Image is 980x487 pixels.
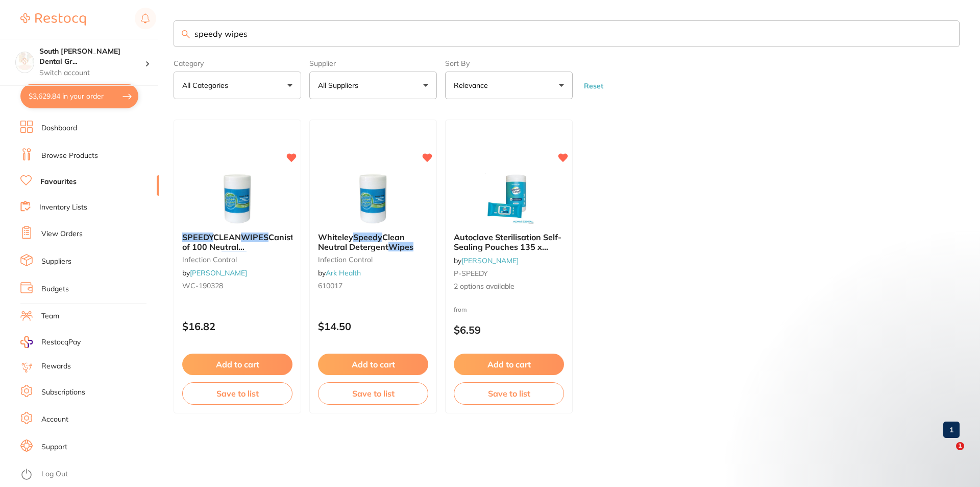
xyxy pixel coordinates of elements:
h4: South Burnett Dental Group [39,47,145,66]
p: $16.82 [182,320,292,332]
button: Save to list [182,382,292,405]
b: SPEEDY CLEAN WIPES Canister of 100 Neutral Detergent Wipes [182,233,292,251]
label: Sort By [445,59,573,67]
a: [PERSON_NAME] [190,268,247,277]
img: Restocq Logo [20,13,86,26]
img: SPEEDY CLEAN WIPES Canister of 100 Neutral Detergent Wipes [204,173,271,224]
button: Add to cart [182,354,292,375]
button: Relevance [445,72,573,99]
span: P-SPEEDY [454,269,488,278]
p: $6.59 [454,324,564,336]
em: Wipes [388,242,413,252]
p: Switch account [39,68,145,78]
span: Clean Neutral Detergent [318,232,405,251]
a: Support [41,442,67,452]
button: $3,629.84 in your order [20,84,138,108]
span: WC-190328 [182,281,223,290]
button: Add to cart [454,354,564,375]
button: Save to list [318,382,428,405]
label: Supplier [309,59,437,67]
p: All Categories [182,80,232,90]
a: Inventory Lists [39,202,87,213]
a: Restocq Logo [20,8,86,31]
a: Dashboard [41,123,77,133]
span: from [454,306,467,313]
span: by [182,268,247,277]
span: RestocqPay [41,337,81,347]
a: Browse Products [41,151,98,161]
span: by [318,268,361,277]
a: Suppliers [41,257,71,267]
a: Subscriptions [41,387,85,398]
b: Autoclave Sterilisation Self-Sealing Pouches 135 x 260mm 200/pk [454,233,564,251]
span: 2 options available [454,282,564,292]
small: infection control [318,256,428,264]
span: CLEAN [213,232,241,242]
button: All Categories [174,72,301,99]
span: Canister of 100 Neutral Detergent [182,232,301,261]
a: Team [41,311,59,321]
small: infection control [182,256,292,264]
span: 1 [956,442,964,450]
a: [PERSON_NAME] [461,256,519,265]
a: Favourites [40,177,77,187]
b: Whiteley Speedy Clean Neutral Detergent Wipes [318,233,428,251]
em: SPEEDY [182,232,213,242]
a: RestocqPay [20,336,81,348]
img: Autoclave Sterilisation Self-Sealing Pouches 135 x 260mm 200/pk [476,173,542,224]
a: View Orders [41,229,83,239]
span: Autoclave Sterilisation Self-Sealing Pouches 135 x 260mm 200/pk [454,232,561,261]
a: Rewards [41,361,71,372]
button: Save to list [454,382,564,405]
span: by [454,256,519,265]
button: Log Out [20,467,156,483]
img: South Burnett Dental Group [16,52,34,70]
span: Whiteley [318,232,353,242]
a: Log Out [41,469,68,479]
p: All Suppliers [318,80,362,90]
a: Budgets [41,284,69,294]
iframe: Intercom live chat [935,442,960,467]
em: WIPES [241,232,268,242]
input: Search Favourite Products [174,20,960,47]
span: 610017 [318,281,342,290]
p: Relevance [454,80,492,90]
em: Speedy [353,232,382,242]
img: RestocqPay [20,336,33,348]
label: Category [174,59,301,67]
img: Whiteley Speedy Clean Neutral Detergent Wipes [340,173,406,224]
iframe: Intercom notifications message [771,238,975,459]
a: Account [41,414,68,425]
a: Ark Health [326,268,361,277]
button: Add to cart [318,354,428,375]
em: Wipes [222,251,247,261]
button: Reset [581,81,606,90]
button: All Suppliers [309,72,437,99]
p: $14.50 [318,320,428,332]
